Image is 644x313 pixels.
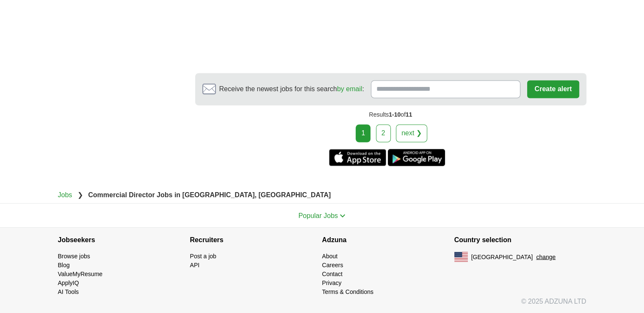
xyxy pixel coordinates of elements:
[396,124,427,142] a: next ❯
[190,252,216,259] a: Post a job
[299,212,338,219] span: Popular Jobs
[219,84,364,94] span: Receive the newest jobs for this search :
[454,228,586,252] h4: Country selection
[322,252,338,259] a: About
[454,252,468,262] img: US flag
[536,252,556,261] button: change
[51,296,593,313] div: © 2025 ADZUNA LTD
[58,261,70,268] a: Blog
[195,105,586,124] div: Results of
[406,111,412,118] span: 11
[322,261,343,268] a: Careers
[58,270,103,277] a: ValueMyResume
[77,191,83,198] span: ❯
[389,111,401,118] span: 1-10
[340,214,345,218] img: toggle icon
[388,149,445,166] a: Get the Android app
[88,191,331,198] strong: Commercial Director Jobs in [GEOGRAPHIC_DATA], [GEOGRAPHIC_DATA]
[376,124,391,142] a: 2
[527,80,579,98] button: Create alert
[337,85,362,92] a: by email
[322,288,373,295] a: Terms & Conditions
[58,191,72,198] a: Jobs
[471,252,533,261] span: [GEOGRAPHIC_DATA]
[58,279,79,286] a: ApplyIQ
[58,288,79,295] a: AI Tools
[190,261,200,268] a: API
[322,279,342,286] a: Privacy
[356,124,370,142] div: 1
[329,149,386,166] a: Get the iPhone app
[322,270,343,277] a: Contact
[58,252,90,259] a: Browse jobs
